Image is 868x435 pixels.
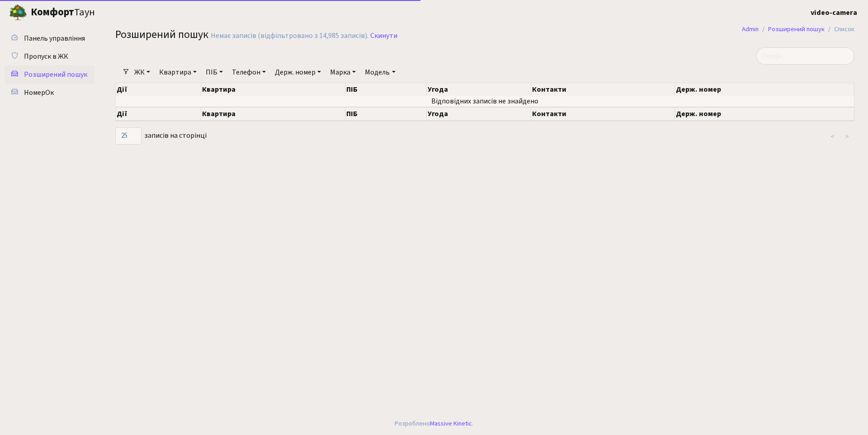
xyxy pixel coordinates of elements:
[115,27,208,42] span: Розширений пошук
[116,83,201,96] th: Дії
[811,8,857,18] b: video-camera
[531,107,675,121] th: Контакти
[742,24,759,34] a: Admin
[31,5,95,20] span: Таун
[202,65,226,80] a: ПІБ
[345,107,427,121] th: ПІБ
[811,7,857,18] a: video-camera
[211,32,368,40] div: Немає записів (відфільтровано з 14,985 записів).
[201,83,346,96] th: Квартира
[427,83,531,96] th: Угода
[675,83,854,96] th: Держ. номер
[531,83,675,96] th: Контакти
[5,65,95,84] a: Розширений пошук
[115,127,207,145] label: записів на сторінці
[116,96,854,107] td: Відповідних записів не знайдено
[370,32,397,40] a: Скинути
[201,107,346,121] th: Квартира
[115,127,142,145] select: записів на сторінці
[24,88,54,98] span: НомерОк
[430,419,472,428] a: Massive Kinetic
[427,107,531,121] th: Угода
[728,20,868,39] nav: breadcrumb
[825,24,854,34] li: Список
[768,24,825,34] a: Розширений пошук
[131,65,154,80] a: ЖК
[5,29,95,47] a: Панель управління
[31,5,74,19] b: Комфорт
[156,65,200,80] a: Квартира
[24,51,68,61] span: Пропуск в ЖК
[271,65,325,80] a: Держ. номер
[5,84,95,102] a: НомерОк
[326,65,359,80] a: Марка
[24,33,85,43] span: Панель управління
[116,107,201,121] th: Дії
[5,47,95,65] a: Пропуск в ЖК
[395,419,473,429] div: Розроблено .
[675,107,854,121] th: Держ. номер
[756,47,854,65] input: Пошук...
[228,65,269,80] a: Телефон
[345,83,427,96] th: ПІБ
[361,65,399,80] a: Модель
[24,70,87,80] span: Розширений пошук
[9,4,27,22] img: logo.png
[113,5,136,20] button: Переключити навігацію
